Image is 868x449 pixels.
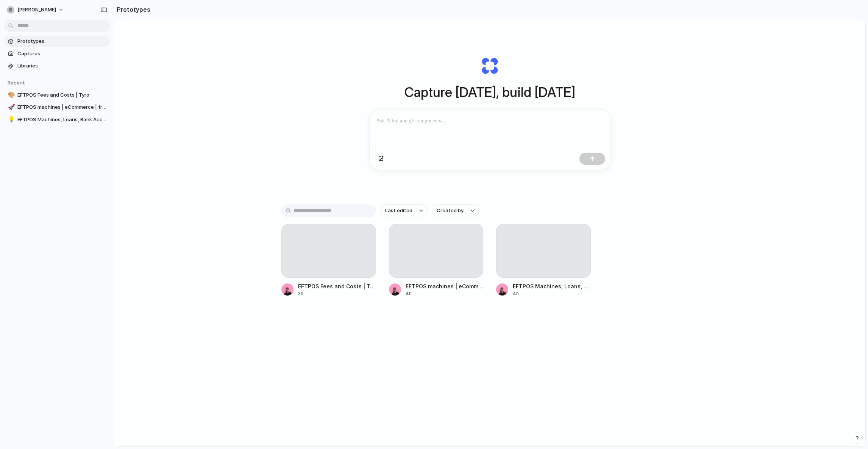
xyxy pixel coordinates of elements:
span: Last edited [385,207,412,214]
button: 🎨 [7,91,14,99]
div: 🚀 [8,103,13,112]
div: EFTPOS Fees and Costs | Tyro [298,282,376,290]
div: 3h [298,290,376,297]
span: Created by [437,207,464,214]
span: EFTPOS machines | eCommerce | free quote | Tyro [17,103,107,111]
span: Prototypes [17,38,107,45]
span: Recent [8,80,25,86]
button: Last edited [381,204,428,217]
a: Captures [4,48,110,59]
a: 🚀EFTPOS machines | eCommerce | free quote | Tyro [4,102,110,113]
a: EFTPOS Machines, Loans, Bank Account & Business eCommerce | Tyro4h [496,224,591,297]
div: 💡 [8,115,13,124]
h2: Prototypes [114,5,150,14]
span: Captures [17,50,107,58]
a: 🎨EFTPOS Fees and Costs | Tyro [4,89,110,101]
button: 💡 [7,116,14,124]
a: EFTPOS machines | eCommerce | free quote | Tyro4h [389,224,484,297]
a: 💡EFTPOS Machines, Loans, Bank Account & Business eCommerce | Tyro [4,114,110,125]
button: 🚀 [7,103,14,111]
span: [PERSON_NAME] [17,6,56,14]
div: 🎨 [8,91,13,99]
div: EFTPOS Machines, Loans, Bank Account & Business eCommerce | Tyro [513,282,591,290]
div: EFTPOS machines | eCommerce | free quote | Tyro [406,282,484,290]
span: EFTPOS Fees and Costs | Tyro [17,91,107,99]
a: Prototypes [4,36,110,47]
a: EFTPOS Fees and Costs | Tyro3h [281,224,376,297]
a: Libraries [4,60,110,72]
button: Created by [432,204,479,217]
span: EFTPOS Machines, Loans, Bank Account & Business eCommerce | Tyro [17,116,107,124]
span: Libraries [17,62,107,70]
div: 4h [513,290,591,297]
button: [PERSON_NAME] [4,4,68,16]
div: 4h [406,290,484,297]
h1: Capture [DATE], build [DATE] [404,82,575,102]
